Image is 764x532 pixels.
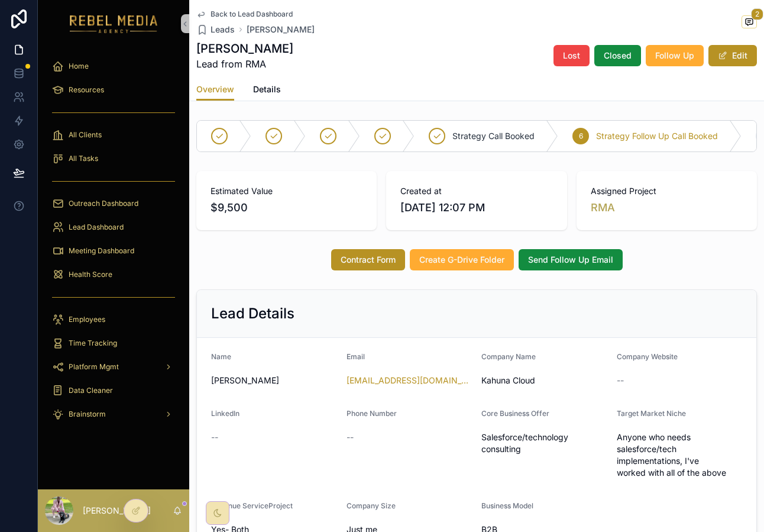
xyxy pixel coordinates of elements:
[45,79,182,101] a: Resources
[196,9,293,19] a: Back to Lead Dashboard
[347,409,397,418] span: Phone Number
[617,352,678,361] span: Company Website
[69,85,104,95] span: Resources
[253,79,281,102] a: Details
[45,356,182,378] a: Platform Mgmt
[211,199,362,216] span: $9,500
[69,362,119,372] span: Platform Mgmt
[45,264,182,285] a: Health Score
[553,45,590,66] button: Lost
[519,249,623,270] button: Send Follow Up Email
[69,338,117,348] span: Time Tracking
[596,130,718,142] span: Strategy Follow Up Call Booked
[69,62,89,71] span: Home
[247,24,315,36] a: [PERSON_NAME]
[594,45,641,66] button: Closed
[481,352,536,361] span: Company Name
[69,246,134,256] span: Meeting Dashboard
[211,375,337,386] span: [PERSON_NAME]
[69,386,113,395] span: Data Cleaner
[481,431,607,455] span: Salesforce/technology consulting
[211,185,362,197] span: Estimated Value
[528,254,613,266] span: Send Follow Up Email
[196,40,293,57] h1: [PERSON_NAME]
[69,410,106,419] span: Brainstorm
[211,24,235,36] span: Leads
[708,45,757,66] button: Edit
[646,45,704,66] button: Follow Up
[45,217,182,238] a: Lead Dashboard
[347,352,365,361] span: Email
[45,56,182,77] a: Home
[481,501,533,510] span: Business Model
[211,431,218,443] span: --
[452,130,535,142] span: Strategy Call Booked
[400,199,552,216] span: [DATE] 12:07 PM
[211,352,231,361] span: Name
[211,9,293,19] span: Back to Lead Dashboard
[45,148,182,169] a: All Tasks
[69,270,112,279] span: Health Score
[481,409,549,418] span: Core Business Offer
[45,404,182,425] a: Brainstorm
[196,83,234,95] span: Overview
[211,304,294,323] h2: Lead Details
[196,57,293,71] span: Lead from RMA
[45,333,182,354] a: Time Tracking
[211,501,293,510] span: Revenue ServiceProject
[742,15,757,30] button: 2
[604,50,632,62] span: Closed
[69,223,124,232] span: Lead Dashboard
[563,50,580,62] span: Lost
[70,14,158,33] img: App logo
[419,254,504,266] span: Create G-Drive Folder
[45,240,182,262] a: Meeting Dashboard
[579,131,583,141] span: 6
[45,124,182,146] a: All Clients
[45,309,182,330] a: Employees
[591,185,743,197] span: Assigned Project
[253,83,281,95] span: Details
[331,249,405,270] button: Contract Form
[69,199,138,208] span: Outreach Dashboard
[400,185,552,197] span: Created at
[69,130,102,140] span: All Clients
[69,154,98,163] span: All Tasks
[410,249,514,270] button: Create G-Drive Folder
[45,380,182,401] a: Data Cleaner
[751,8,763,20] span: 2
[591,199,615,216] a: RMA
[83,505,151,517] p: [PERSON_NAME]
[617,409,686,418] span: Target Market Niche
[196,79,234,101] a: Overview
[38,47,189,440] div: scrollable content
[211,409,239,418] span: LinkedIn
[655,50,694,62] span: Follow Up
[45,193,182,214] a: Outreach Dashboard
[69,315,105,324] span: Employees
[481,375,607,386] span: Kahuna Cloud
[347,375,472,386] a: [EMAIL_ADDRESS][DOMAIN_NAME]
[617,375,624,386] span: --
[347,431,354,443] span: --
[347,501,396,510] span: Company Size
[196,24,235,36] a: Leads
[341,254,396,266] span: Contract Form
[617,431,743,479] span: Anyone who needs salesforce/tech implementations, I've worked with all of the above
